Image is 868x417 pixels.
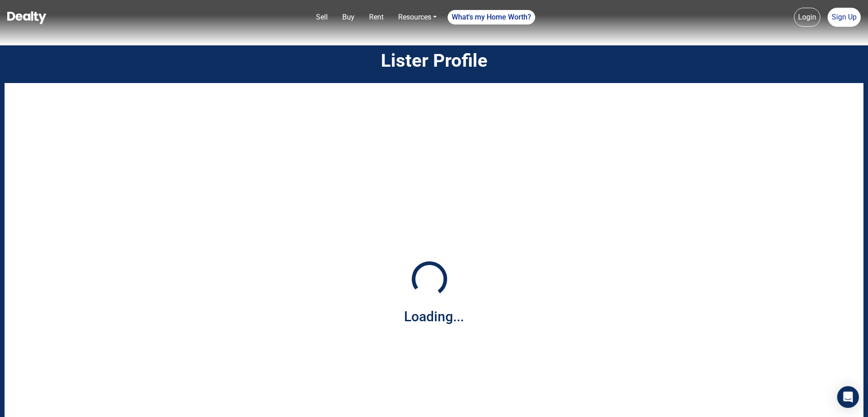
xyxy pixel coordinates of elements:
[407,256,452,302] img: Loading
[312,8,331,26] a: Sell
[794,8,820,27] a: Login
[828,8,861,27] a: Sign Up
[395,8,440,26] a: Resources
[837,386,859,408] div: Open Intercom Messenger
[339,8,358,26] a: Buy
[7,11,46,24] img: Dealty - Buy, Sell & Rent Homes
[7,50,861,72] h1: Lister Profile
[404,306,464,327] div: Loading...
[448,10,535,25] a: What's my Home Worth?
[365,8,387,26] a: Rent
